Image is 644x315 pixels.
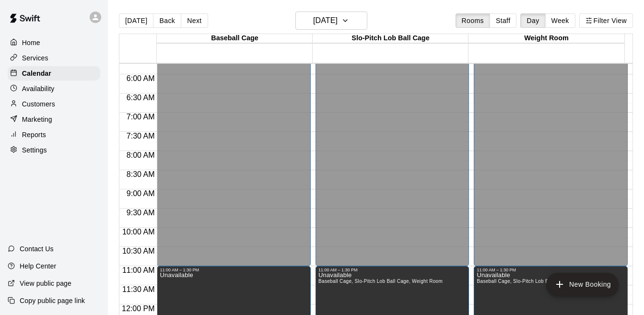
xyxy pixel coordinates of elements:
p: Copy public page link [20,296,85,305]
p: Calendar [22,69,51,78]
div: Slo-Pitch Lob Ball Cage [313,34,468,43]
p: Help Center [20,261,56,271]
a: Availability [8,82,100,96]
span: 7:00 AM [124,113,157,121]
button: Week [545,13,575,28]
div: 11:00 AM – 1:30 PM [160,268,308,272]
a: Reports [8,128,100,142]
span: 10:00 AM [120,228,157,236]
span: 9:00 AM [124,189,157,198]
p: Contact Us [20,244,54,254]
a: Settings [8,143,100,157]
button: Staff [490,13,517,28]
div: 11:00 AM – 1:30 PM [318,268,467,272]
p: Marketing [22,115,52,124]
a: Calendar [8,66,100,81]
span: Baseball Cage, Slo-Pitch Lob Ball Cage, Weight Room [318,279,443,284]
button: [DATE] [295,12,367,30]
p: Availability [22,84,55,93]
button: [DATE] [119,13,153,28]
p: Reports [22,130,46,140]
div: 11:00 AM – 1:30 PM [477,268,625,272]
button: Day [520,13,545,28]
span: 9:30 AM [124,209,157,217]
span: 8:00 AM [124,151,157,159]
a: Home [8,35,100,50]
p: View public page [20,279,71,288]
span: 8:30 AM [124,170,157,178]
p: Settings [22,145,47,155]
button: Rooms [456,13,490,28]
div: Weight Room [468,34,624,43]
p: Customers [22,99,55,109]
p: Services [22,53,48,63]
span: 6:00 AM [124,74,157,82]
a: Services [8,51,100,65]
button: Back [153,13,181,28]
span: 11:00 AM [120,266,157,274]
span: 12:00 PM [119,304,157,313]
div: Baseball Cage [157,34,313,43]
h6: [DATE] [313,14,338,27]
span: 11:30 AM [120,285,157,293]
button: Next [181,13,208,28]
span: Baseball Cage, Slo-Pitch Lob Ball Cage, Weight Room [477,279,601,284]
span: 6:30 AM [124,93,157,102]
span: 7:30 AM [124,132,157,140]
button: add [546,273,619,296]
button: Filter View [579,13,633,28]
span: 10:30 AM [120,247,157,255]
a: Marketing [8,112,100,127]
p: Home [22,38,40,47]
a: Customers [8,97,100,111]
